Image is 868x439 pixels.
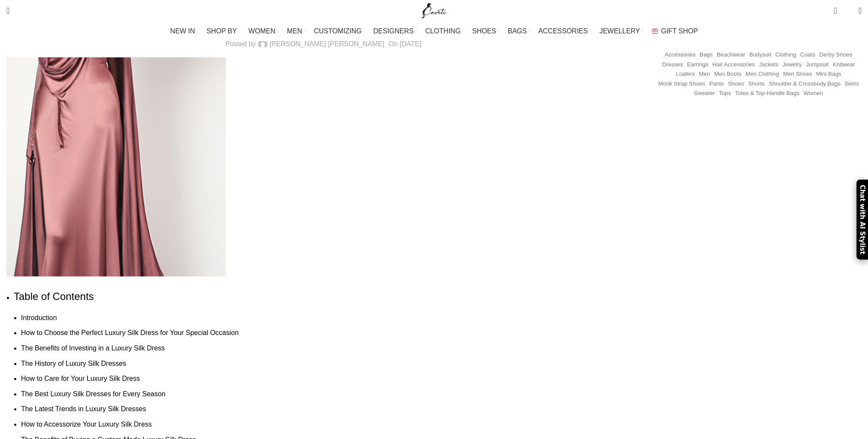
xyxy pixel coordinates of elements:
[21,314,57,321] a: Introduction
[472,27,496,35] span: SHOES
[687,61,709,69] a: Earrings (192 items)
[270,41,384,47] a: [PERSON_NAME] [PERSON_NAME]
[538,27,588,35] span: ACCESSORIES
[844,80,859,88] a: Skirts (1,102 items)
[599,27,640,35] span: JEWELLERY
[170,27,195,35] span: NEW IN
[676,70,694,78] a: Loafers (193 items)
[314,23,365,40] a: CUSTOMIZING
[21,360,126,367] a: The History of Luxury Silk Dresses
[373,23,417,40] a: DESIGNERS
[745,70,779,78] a: Men Clothing (418 items)
[2,2,14,19] a: Search
[21,421,152,428] a: How to Accessorize Your Luxury Silk Dress
[170,23,198,40] a: NEW IN
[287,27,303,35] span: MEN
[21,390,165,397] a: The Best Luxury Silk Dresses for Every Season
[665,51,696,59] a: Accessories (745 items)
[735,89,799,98] a: Totes & Top-Handle Bags (361 items)
[699,70,710,78] a: Men (1,906 items)
[775,51,796,59] a: Clothing (19,143 items)
[749,51,771,59] a: Bodysuit (156 items)
[662,61,683,69] a: Dresses (9,790 items)
[21,329,239,336] a: How to Choose the Perfect Luxury Silk Dress for Your Special Occasion
[21,344,165,352] a: The Benefits of Investing in a Luxury Silk Dress
[845,9,852,15] span: 0
[661,27,698,35] span: GIFT SHOP
[249,23,279,40] a: WOMEN
[207,27,237,35] span: SHOP BY
[759,61,778,69] a: Jackets (1,265 items)
[287,23,305,40] a: MEN
[373,27,414,35] span: DESIGNERS
[835,4,841,11] span: 0
[800,51,815,59] a: Coats (432 items)
[652,23,698,40] a: GIFT SHOP
[314,27,362,35] span: CUSTOMIZING
[225,41,256,47] span: Posted by
[829,2,841,19] a: 0
[694,89,715,98] a: Sweater (254 items)
[709,80,724,88] a: Pants (1,415 items)
[728,80,744,88] a: Shoes (294 items)
[714,70,742,78] a: Men Boots (296 items)
[508,27,526,35] span: BAGS
[717,51,745,59] a: Beachwear (451 items)
[806,61,829,69] a: Jumpsuit (156 items)
[719,89,731,98] a: Tops (3,126 items)
[599,23,643,40] a: JEWELLERY
[420,6,448,14] a: Site logo
[816,70,841,78] a: Mini Bags (367 items)
[819,51,852,59] a: Derby shoes (233 items)
[207,23,240,40] a: SHOP BY
[425,23,464,40] a: CLOTHING
[508,23,529,40] a: BAGS
[249,27,276,35] span: WOMEN
[658,80,705,88] a: Monk strap shoes (262 items)
[748,80,765,88] a: Shorts (326 items)
[844,2,852,19] div: My Wishlist
[782,61,802,69] a: Jewelry (427 items)
[833,61,855,69] a: Knitwear (496 items)
[6,57,226,276] img: luxury silk dress
[21,375,140,382] a: How to Care for Your Luxury Silk Dress
[21,405,146,412] a: The Latest Trends in Luxury Silk Dresses
[803,89,823,98] a: Women (22,418 items)
[783,70,812,78] a: Men Shoes (1,372 items)
[712,61,755,69] a: Hair Accessories (245 items)
[769,80,840,88] a: Shoulder & Crossbody Bags (672 items)
[652,28,658,34] img: GiftBag
[14,289,645,304] h2: Table of Contents
[700,51,712,59] a: Bags (1,744 items)
[258,39,267,49] img: author-avatar
[538,23,591,40] a: ACCESSORIES
[472,23,499,40] a: SHOES
[2,23,866,40] div: Main navigation
[389,40,421,47] time: On [DATE]
[425,27,461,35] span: CLOTHING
